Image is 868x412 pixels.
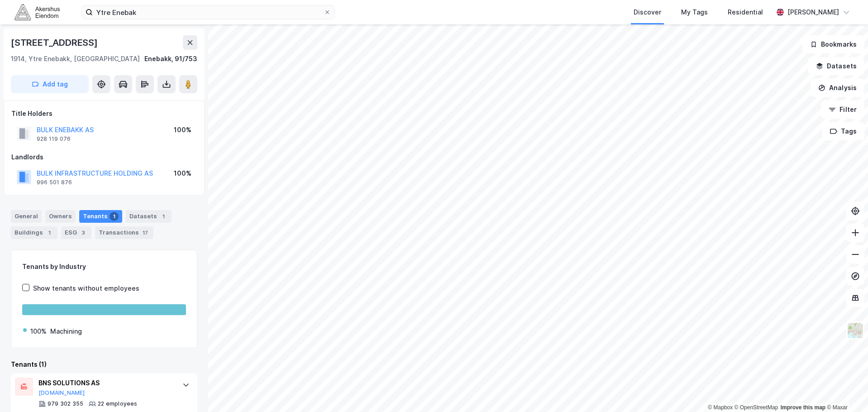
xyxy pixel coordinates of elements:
div: Datasets [126,210,172,223]
div: 100% [174,168,191,179]
iframe: Chat Widget [823,369,868,412]
div: [PERSON_NAME] [787,7,839,18]
a: OpenStreetMap [734,404,778,411]
button: Add tag [11,75,89,93]
input: Search by address, cadastre, landlords, tenants or people [93,5,324,19]
div: ESG [61,226,91,239]
a: Mapbox [708,404,733,411]
img: akershus-eiendom-logo.9091f326c980b4bce74ccdd9f866810c.svg [14,4,60,20]
div: Tenants [79,210,122,223]
div: Title Holders [11,108,197,119]
button: Bookmarks [802,35,864,53]
div: Tenants (1) [11,359,197,370]
div: 979 302 355 [48,400,83,407]
div: Machining [50,326,82,337]
div: Residential [728,7,763,18]
img: Z [847,322,864,339]
div: General [11,210,42,223]
div: 100% [174,125,191,135]
div: [STREET_ADDRESS] [11,35,100,50]
button: Datasets [808,57,864,75]
div: 996 501 876 [37,179,72,186]
div: Transactions [95,226,153,239]
div: 1 [110,212,119,221]
div: BNS SOLUTIONS AS [38,378,173,388]
button: Filter [821,101,864,119]
div: Tenants by Industry [22,261,186,272]
div: 1 [159,212,168,221]
div: 928 119 076 [37,135,71,143]
div: 17 [141,228,150,237]
div: 1914, Ytre Enebakk, [GEOGRAPHIC_DATA] [11,53,140,64]
div: Show tenants without employees [33,283,139,294]
div: Discover [634,7,661,18]
div: 1 [45,228,54,237]
div: 22 employees [98,400,137,407]
div: Enebakk, 91/753 [144,53,197,64]
div: Owners [45,210,76,223]
div: 100% [30,326,47,337]
div: Buildings [11,226,57,239]
div: 3 [79,228,88,237]
div: My Tags [681,7,708,18]
button: Analysis [811,79,864,97]
button: Tags [822,122,864,140]
a: Improve this map [781,404,825,411]
button: [DOMAIN_NAME] [38,389,85,397]
div: Landlords [11,152,197,163]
